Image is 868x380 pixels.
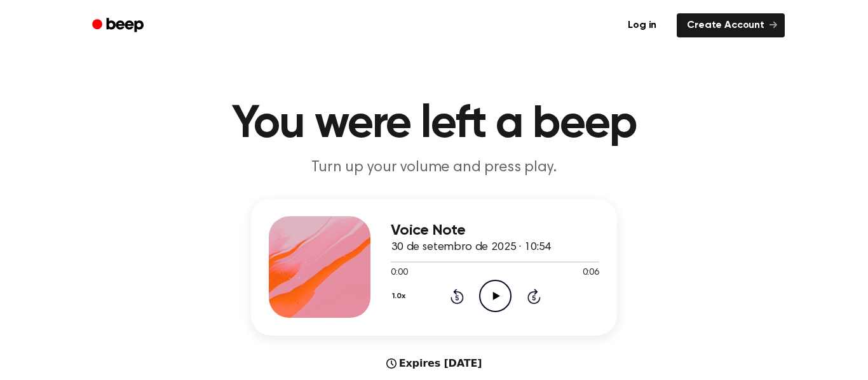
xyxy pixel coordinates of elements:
h3: Voice Note [391,222,599,239]
span: 0:06 [583,266,599,280]
a: Create Account [677,13,785,37]
span: 30 de setembro de 2025 · 10:54 [391,242,551,253]
a: Beep [83,13,155,38]
div: Expires [DATE] [386,356,482,371]
span: 0:00 [391,266,407,280]
p: Turn up your volume and press play. [190,157,678,178]
button: 1.0x [391,285,410,307]
a: Log in [615,11,669,40]
h1: You were left a beep [109,102,759,147]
